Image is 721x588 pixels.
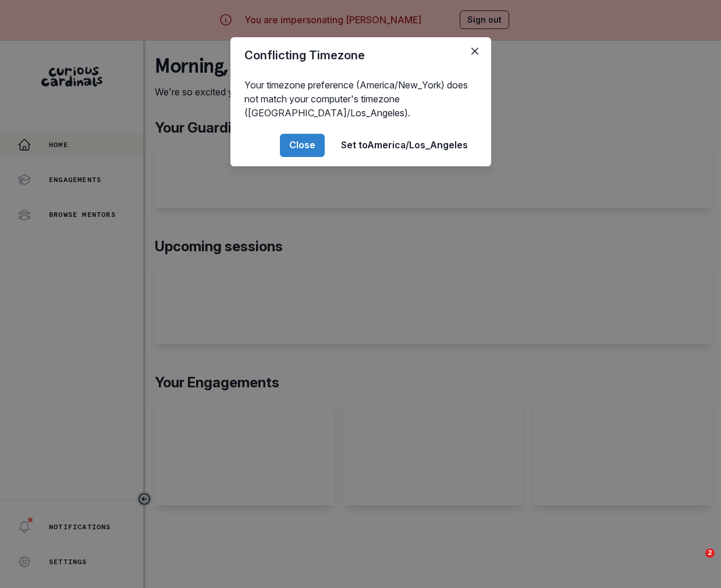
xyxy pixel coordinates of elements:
button: Close [280,134,325,157]
iframe: Intercom live chat [681,548,709,576]
div: Your timezone preference (America/New_York) does not match your computer's timezone ([GEOGRAPHIC_... [230,73,491,124]
button: Close [466,42,484,60]
header: Conflicting Timezone [230,37,491,73]
button: Set toAmerica/Los_Angeles [332,134,477,157]
span: 2 [705,548,715,558]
